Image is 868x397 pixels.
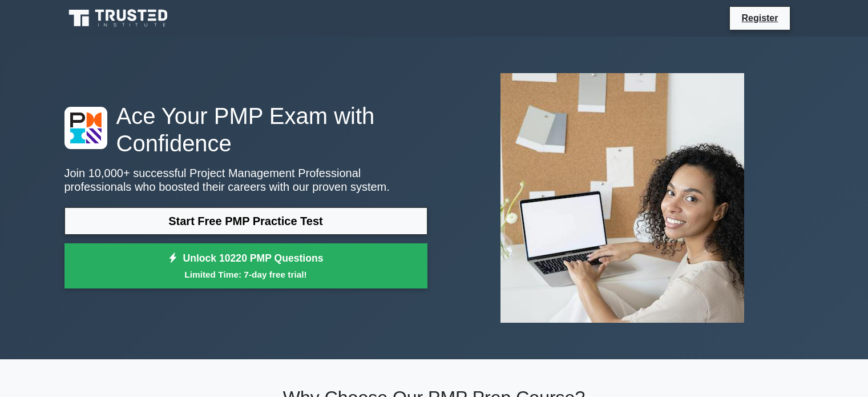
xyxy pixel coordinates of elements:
[64,243,427,289] a: Unlock 10220 PMP QuestionsLimited Time: 7-day free trial!
[734,11,785,25] a: Register
[64,166,427,194] p: Join 10,000+ successful Project Management Professional professionals who boosted their careers w...
[64,102,427,157] h1: Ace Your PMP Exam with Confidence
[79,268,413,281] small: Limited Time: 7-day free trial!
[64,207,427,235] a: Start Free PMP Practice Test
